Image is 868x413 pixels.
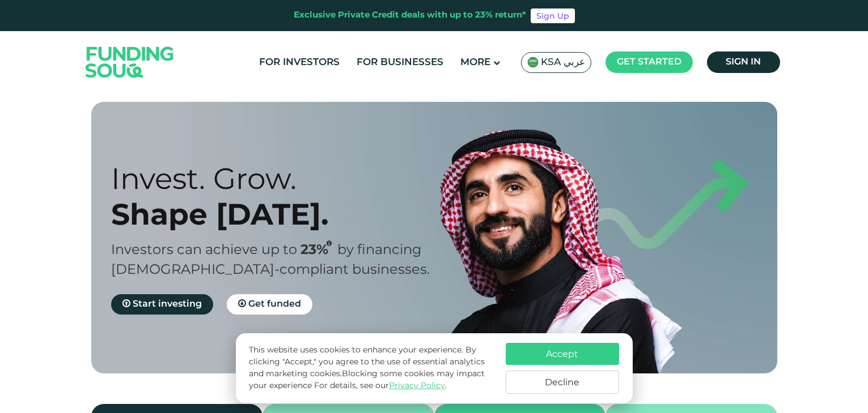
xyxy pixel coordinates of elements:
[617,58,681,66] span: Get started
[506,343,619,365] button: Accept
[300,244,337,257] span: 23%
[227,294,312,315] a: Get funded
[248,300,301,308] span: Get funded
[389,382,445,390] a: Privacy Policy
[506,371,619,394] button: Decline
[249,370,485,390] span: Blocking some cookies may impact your experience
[531,8,575,23] a: Sign Up
[256,53,342,72] a: For Investors
[354,53,446,72] a: For Businesses
[314,382,447,390] span: For details, see our .
[133,300,202,308] span: Start investing
[327,240,332,247] i: 23% IRR (expected) ~ 15% Net yield (expected)
[294,9,526,22] div: Exclusive Private Credit deals with up to 23% return*
[111,244,297,257] span: Investors can achieve up to
[111,161,454,196] div: Invest. Grow.
[111,294,213,315] a: Start investing
[74,33,185,91] img: Logo
[249,345,494,392] p: This website uses cookies to enhance your experience. By clicking "Accept," you agree to the use ...
[111,196,454,232] div: Shape [DATE].
[541,56,585,69] span: KSA عربي
[707,51,780,73] a: Sign in
[460,58,490,67] span: More
[527,57,539,68] img: SA Flag
[726,58,761,66] span: Sign in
